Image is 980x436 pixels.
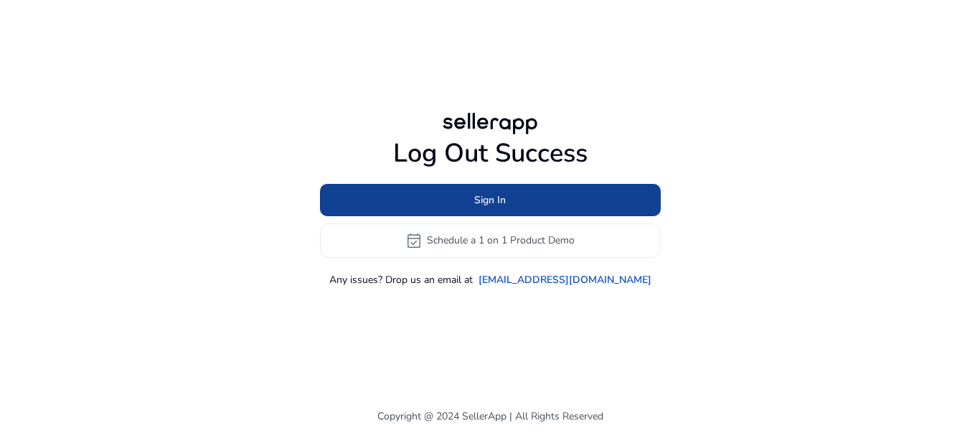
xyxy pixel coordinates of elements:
span: event_available [405,232,423,249]
button: Sign In [320,184,661,216]
p: Any issues? Drop us an email at [329,272,473,287]
span: Sign In [474,193,506,208]
a: [EMAIL_ADDRESS][DOMAIN_NAME] [479,272,651,287]
h1: Log Out Success [320,138,661,169]
button: event_availableSchedule a 1 on 1 Product Demo [320,223,661,258]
